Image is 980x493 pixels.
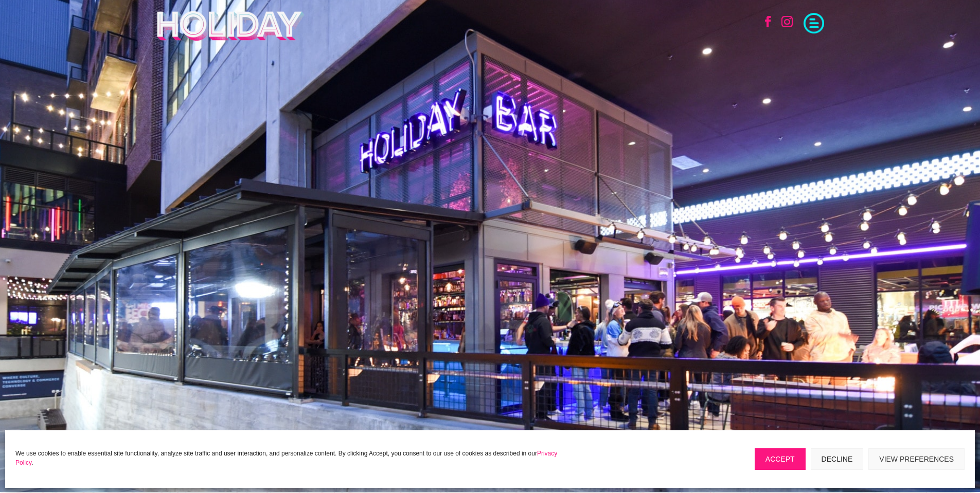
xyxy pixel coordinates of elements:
[156,34,306,43] a: Holiday
[776,10,798,33] a: Follow on Instagram
[15,449,572,467] p: We use cookies to enable essential site functionality, analyze site traffic and user interaction,...
[755,448,806,470] button: Accept
[811,448,864,470] button: Decline
[757,10,779,33] a: Follow on Facebook
[868,448,965,470] button: View preferences
[15,450,557,466] a: Privacy Policy
[156,10,306,41] img: Holiday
